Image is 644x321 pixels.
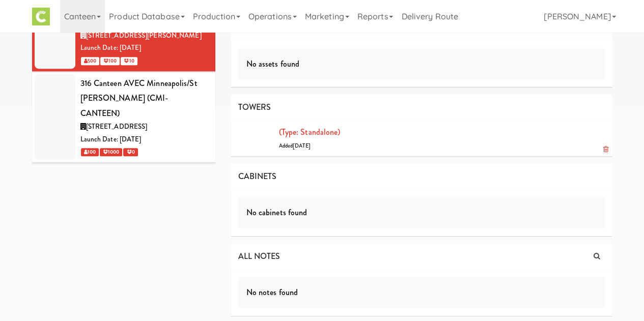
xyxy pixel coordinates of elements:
span: [STREET_ADDRESS][PERSON_NAME] [86,31,202,40]
span: 1000 [100,148,123,156]
img: Micromart [32,8,50,25]
li: 316 Canteen AVEC Minneapolis/St [PERSON_NAME] (CMI-CANTEEN)[STREET_ADDRESS]Launch Date: [DATE] 10... [32,72,215,163]
li: 309 Northridge Nook (CMI-NOOK)[STREET_ADDRESS][PERSON_NAME]Launch Date: [DATE] 500 100 10 [32,10,215,71]
span: Added [279,142,311,150]
div: No cabinets found [238,197,605,228]
span: ASSETS [238,21,267,33]
div: No assets found [238,48,605,80]
span: TOWERS [238,101,271,113]
span: [STREET_ADDRESS] [86,122,148,131]
span: [DATE] [293,142,311,150]
span: 10 [121,57,137,65]
div: 316 Canteen AVEC Minneapolis/St [PERSON_NAME] (CMI-CANTEEN) [80,76,208,121]
div: Launch Date: [DATE] [80,42,208,54]
span: CABINETS [238,170,277,182]
span: 100 [100,57,120,65]
span: 100 [81,148,99,156]
span: 0 [123,148,137,156]
div: No notes found [238,277,605,308]
span: ALL NOTES [238,250,281,262]
a: (type: standalone) [279,126,341,138]
li: 316 NMDP BioTherapies (Be the match) (CMI-BETHEMATCH)[STREET_ADDRESS]Launch Date: [DATE] 150 50 0 [32,163,215,239]
div: Launch Date: [DATE] [80,133,208,146]
span: 500 [81,57,99,65]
